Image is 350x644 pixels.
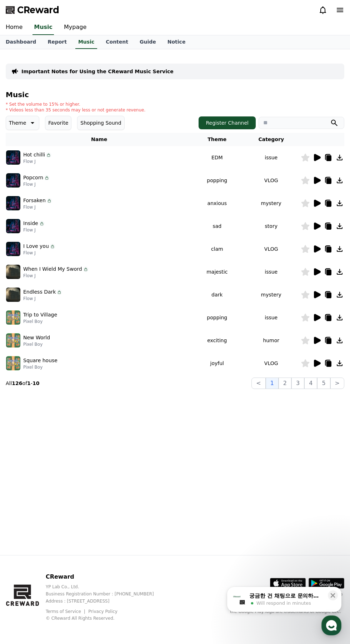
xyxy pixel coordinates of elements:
[100,35,134,49] a: Content
[6,265,20,279] img: music
[46,609,86,614] a: Terms of Service
[23,174,43,181] p: Popcorn
[6,4,59,16] a: CReward
[23,151,45,159] p: Hot chilli
[92,226,137,244] a: Settings
[23,227,45,233] p: Flow J
[42,35,72,49] a: Report
[199,116,256,129] button: Register Channel
[12,380,22,386] strong: 126
[21,68,174,75] a: Important Notes for Using the CReward Music Service
[6,150,20,165] img: music
[75,35,97,49] a: Music
[6,288,20,302] img: music
[6,333,20,348] img: music
[23,159,51,164] p: Flow J
[23,243,49,250] p: I Love you
[9,118,26,128] p: Theme
[59,238,80,243] span: Messages
[134,35,162,49] a: Guide
[6,116,39,130] button: Theme
[32,20,54,35] a: Music
[23,311,57,319] p: Trip to Village
[46,573,165,581] p: CReward
[241,215,301,238] td: story
[46,598,165,604] p: Address : [STREET_ADDRESS]
[106,237,123,243] span: Settings
[241,169,301,192] td: VLOG
[6,310,20,325] img: music
[23,273,89,279] p: Flow J
[192,192,241,215] td: anxious
[2,226,47,244] a: Home
[192,306,241,329] td: popping
[241,238,301,260] td: VLOG
[47,226,92,244] a: Messages
[23,250,55,256] p: Flow J
[241,329,301,352] td: humor
[18,237,31,243] span: Home
[241,133,301,146] th: Category
[23,204,52,210] p: Flow J
[241,192,301,215] td: mystery
[46,584,165,590] p: YP Lab Co., Ltd.
[241,306,301,329] td: issue
[279,378,291,389] button: 2
[17,4,59,16] span: CReward
[192,238,241,260] td: clam
[23,288,56,296] p: Endless Dark
[46,615,165,621] p: © CReward All Rights Reserved.
[23,334,50,341] p: New World
[241,352,301,375] td: VLOG
[23,197,46,204] p: Forsaken
[6,219,20,233] img: music
[32,380,39,386] strong: 10
[192,352,241,375] td: joyful
[23,181,50,187] p: Flow J
[88,609,117,614] a: Privacy Policy
[241,260,301,283] td: issue
[6,101,145,107] p: * Set the volume to 15% or higher.
[46,591,165,597] p: Business Registration Number : [PHONE_NUMBER]
[192,329,241,352] td: exciting
[27,380,31,386] strong: 1
[317,378,330,389] button: 5
[6,133,192,146] th: Name
[6,196,20,210] img: music
[23,296,62,301] p: Flow J
[6,356,20,370] img: music
[23,357,57,364] p: Square house
[330,378,344,389] button: >
[45,116,71,130] button: Favorite
[241,146,301,169] td: issue
[192,283,241,306] td: dark
[304,378,317,389] button: 4
[23,220,38,227] p: Inside
[6,173,20,188] img: music
[23,265,82,273] p: When I Wield My Sword
[6,107,145,113] p: * Videos less than 35 seconds may less or not generate revenue.
[251,378,265,389] button: <
[23,319,57,324] p: Pixel Boy
[6,242,20,256] img: music
[58,20,92,35] a: Mypage
[23,341,50,347] p: Pixel Boy
[77,116,124,130] button: Shopping Sound
[192,146,241,169] td: EDM
[291,378,304,389] button: 3
[6,380,39,387] p: All of -
[241,283,301,306] td: mystery
[162,35,191,49] a: Notice
[192,133,241,146] th: Theme
[23,364,57,370] p: Pixel Boy
[6,91,344,99] h4: Music
[192,169,241,192] td: popping
[192,215,241,238] td: sad
[266,378,279,389] button: 1
[192,260,241,283] td: majestic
